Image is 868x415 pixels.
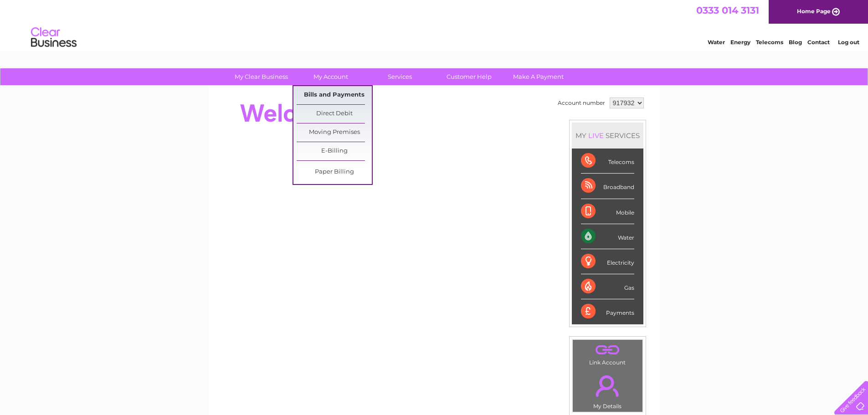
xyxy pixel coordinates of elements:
[572,339,643,368] td: Link Account
[581,149,634,174] div: Telecoms
[730,39,750,46] a: Energy
[297,123,372,142] a: Moving Premises
[696,5,759,16] a: 0333 014 3131
[219,5,650,44] div: Clear Business is a trading name of Verastar Limited (registered in [GEOGRAPHIC_DATA] No. 3667643...
[581,299,634,324] div: Payments
[838,39,859,46] a: Log out
[581,274,634,299] div: Gas
[581,224,634,249] div: Water
[581,174,634,199] div: Broadband
[555,95,607,111] td: Account number
[575,342,640,358] a: .
[224,68,299,85] a: My Clear Business
[807,39,830,46] a: Contact
[362,68,437,85] a: Services
[575,370,640,402] a: .
[431,68,507,85] a: Customer Help
[501,68,576,85] a: Make A Payment
[293,68,368,85] a: My Account
[297,105,372,123] a: Direct Debit
[581,199,634,224] div: Mobile
[572,368,643,412] td: My Details
[297,142,372,160] a: E-Billing
[789,39,802,46] a: Blog
[581,249,634,274] div: Electricity
[708,39,725,46] a: Water
[297,163,372,181] a: Paper Billing
[572,123,643,149] div: MY SERVICES
[297,86,372,104] a: Bills and Payments
[586,131,606,140] div: LIVE
[31,24,77,51] img: logo.png
[756,39,783,46] a: Telecoms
